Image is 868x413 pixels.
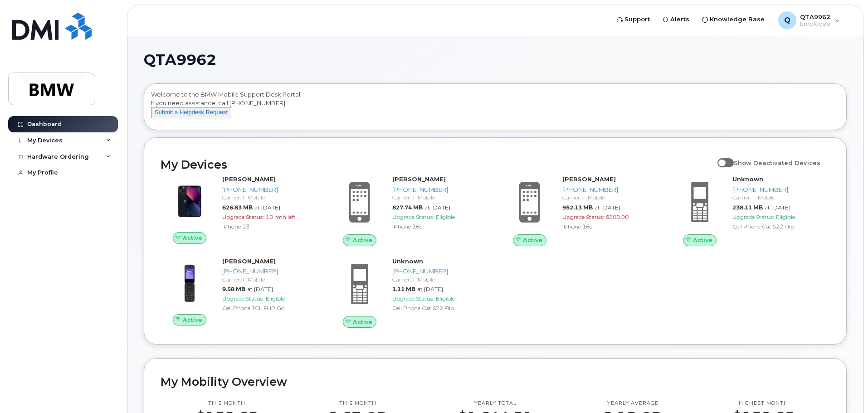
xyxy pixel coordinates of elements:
span: Show Deactivated Devices [734,159,820,166]
div: Carrier: T-Mobile [222,194,316,201]
strong: Unknown [732,175,763,183]
span: 626.83 MB [222,204,253,211]
div: Welcome to the BMW Mobile Support Desk Portal If you need assistance, call [PHONE_NUMBER]. [151,90,839,126]
span: at [DATE] [765,204,790,211]
strong: Unknown [392,258,423,265]
div: [PHONE_NUMBER] [732,185,826,194]
span: 952.13 MB [562,204,593,211]
span: 10 mth left [266,214,296,220]
a: Submit a Helpdesk Request [151,108,231,116]
span: at [DATE] [254,204,280,211]
span: Eligible [776,214,795,220]
span: Upgrade Status: [222,295,264,302]
p: This month [196,400,258,407]
iframe: Messenger Launcher [829,374,861,406]
p: Yearly total [458,400,533,407]
img: TCL-FLIP-Go-Midnight-Blue-frontimage.png [168,262,211,305]
a: Active[PERSON_NAME][PHONE_NUMBER]Carrier: T-Mobile827.74 MBat [DATE]Upgrade Status:EligibleiPhone... [331,175,490,246]
strong: [PERSON_NAME] [562,175,616,183]
span: Active [353,318,372,326]
a: Active[PERSON_NAME][PHONE_NUMBER]Carrier: T-Mobile626.83 MBat [DATE]Upgrade Status:10 mth leftiPh... [161,175,320,244]
span: 827.74 MB [392,204,423,211]
strong: [PERSON_NAME] [222,175,276,183]
strong: [PERSON_NAME] [392,175,446,183]
span: Upgrade Status: [222,214,264,220]
img: image20231002-3703462-1ig824h.jpeg [168,180,211,223]
span: 1.11 MB [392,286,415,292]
span: Active [183,316,202,324]
button: Submit a Helpdesk Request [151,107,231,118]
div: Carrier: T-Mobile [562,194,656,201]
p: Highest month [732,400,795,407]
span: Eligible [436,295,455,302]
span: 9.58 MB [222,286,245,292]
span: Active [693,236,712,244]
span: Eligible [266,295,285,302]
a: Active[PERSON_NAME][PHONE_NUMBER]Carrier: T-Mobile9.58 MBat [DATE]Upgrade Status:EligibleCell Pho... [161,257,320,326]
span: Active [353,236,372,244]
div: iPhone 16e [562,223,656,230]
span: Upgrade Status: [732,214,774,220]
span: at [DATE] [424,204,450,211]
a: ActiveUnknown[PHONE_NUMBER]Carrier: T-Mobile238.11 MBat [DATE]Upgrade Status:EligibleCell Phone C... [671,175,830,246]
div: iPhone 16e [392,223,486,230]
input: Show Deactivated Devices [717,154,725,161]
span: Active [183,233,202,242]
div: Cell Phone Cat S22 Flip [392,304,486,312]
p: This month [328,400,387,407]
span: Upgrade Status: [392,214,434,220]
h2: My Mobility Overview [161,375,830,389]
div: Carrier: T-Mobile [392,276,486,283]
a: Active[PERSON_NAME][PHONE_NUMBER]Carrier: T-Mobile952.13 MBat [DATE]Upgrade Status:$500.00iPhone 16e [501,175,660,246]
strong: [PERSON_NAME] [222,258,276,265]
a: ActiveUnknown[PHONE_NUMBER]Carrier: T-Mobile1.11 MBat [DATE]Upgrade Status:EligibleCell Phone Cat... [331,257,490,328]
div: [PHONE_NUMBER] [222,267,316,276]
span: Upgrade Status: [392,295,434,302]
div: Carrier: T-Mobile [392,194,486,201]
span: Active [523,236,542,244]
div: [PHONE_NUMBER] [562,185,656,194]
span: at [DATE] [417,286,443,292]
span: at [DATE] [595,204,620,211]
span: at [DATE] [247,286,273,292]
div: [PHONE_NUMBER] [392,267,486,276]
div: Carrier: T-Mobile [732,194,826,201]
div: iPhone 13 [222,223,316,230]
p: Yearly average [603,400,662,407]
span: QTA9962 [144,53,216,67]
span: Upgrade Status: [562,214,604,220]
span: Eligible [436,214,455,220]
h2: My Devices [161,158,713,171]
div: [PHONE_NUMBER] [392,185,486,194]
div: Cell Phone TCL FLIP Go [222,304,316,312]
span: $500.00 [606,214,629,220]
div: Carrier: T-Mobile [222,276,316,283]
div: Cell Phone Cat S22 Flip [732,223,826,230]
span: 238.11 MB [732,204,763,211]
div: [PHONE_NUMBER] [222,185,316,194]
